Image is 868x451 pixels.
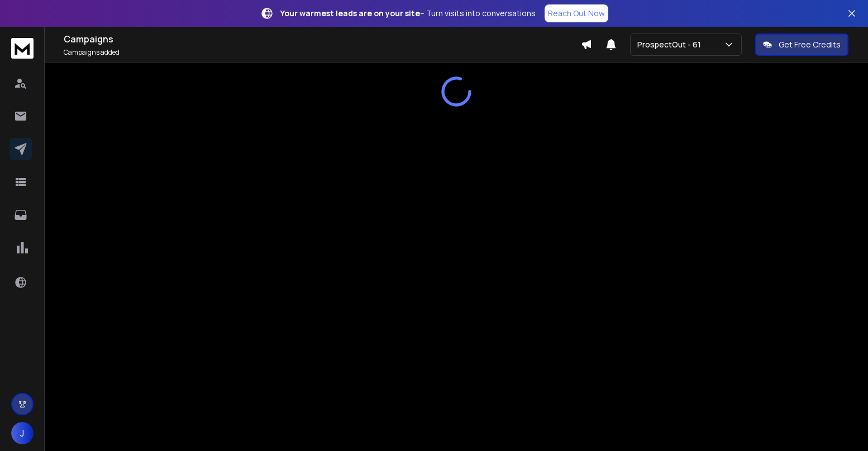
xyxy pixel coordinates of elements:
a: Reach Out Now [545,4,608,22]
h1: Campaigns [64,32,581,46]
button: Get Free Credits [755,33,848,56]
p: Reach Out Now [548,8,605,19]
p: Campaigns added [64,48,581,57]
p: ProspectOut - 61 [637,39,705,50]
button: J [11,422,34,444]
p: Get Free Credits [779,39,841,50]
img: logo [11,38,34,59]
p: – Turn visits into conversations [280,8,536,19]
strong: Your warmest leads are on your site [280,8,420,18]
